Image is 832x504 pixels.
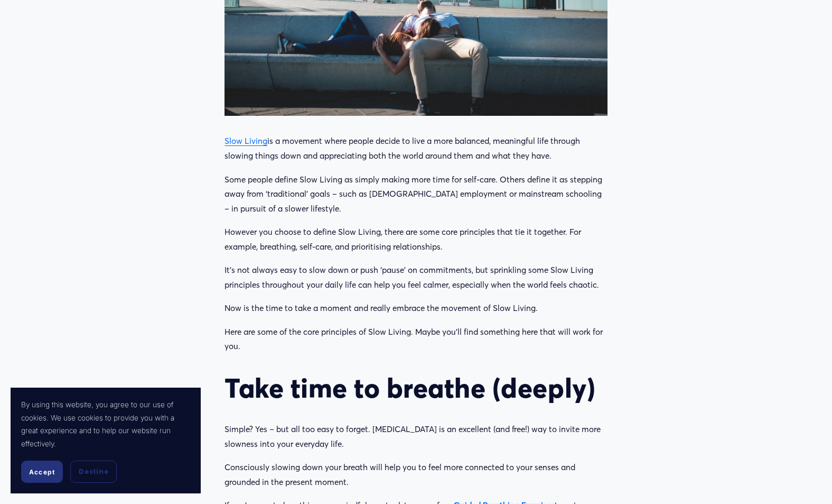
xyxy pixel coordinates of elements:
p: is a movement where people decide to live a more balanced, meaningful life through slowing things... [225,134,607,163]
p: However you choose to define Slow Living, there are some core principles that tie it together. Fo... [225,225,607,254]
section: Cookie banner [11,388,201,493]
p: Simple? Yes – but all too easy to forget. [MEDICAL_DATA] is an excellent (and free!) way to invit... [225,422,607,451]
p: By using this website, you agree to our use of cookies. We use cookies to provide you with a grea... [21,398,190,450]
a: Slow Living [225,136,267,146]
p: Now is the time to take a moment and really embrace the movement of Slow Living. [225,301,607,316]
p: Here are some of the core principles of Slow Living. Maybe you’ll find something here that will w... [225,325,607,354]
p: Consciously slowing down your breath will help you to feel more connected to your senses and grou... [225,460,607,489]
button: Decline [70,461,117,483]
h2: Take time to breathe (deeply) [225,372,607,404]
span: Accept [29,468,55,476]
p: It’s not always easy to slow down or push ‘pause’ on commitments, but sprinkling some Slow Living... [225,263,607,292]
span: Decline [79,467,108,476]
button: Accept [21,461,63,483]
p: Some people define Slow Living as simply making more time for self-care. Others define it as step... [225,172,607,216]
